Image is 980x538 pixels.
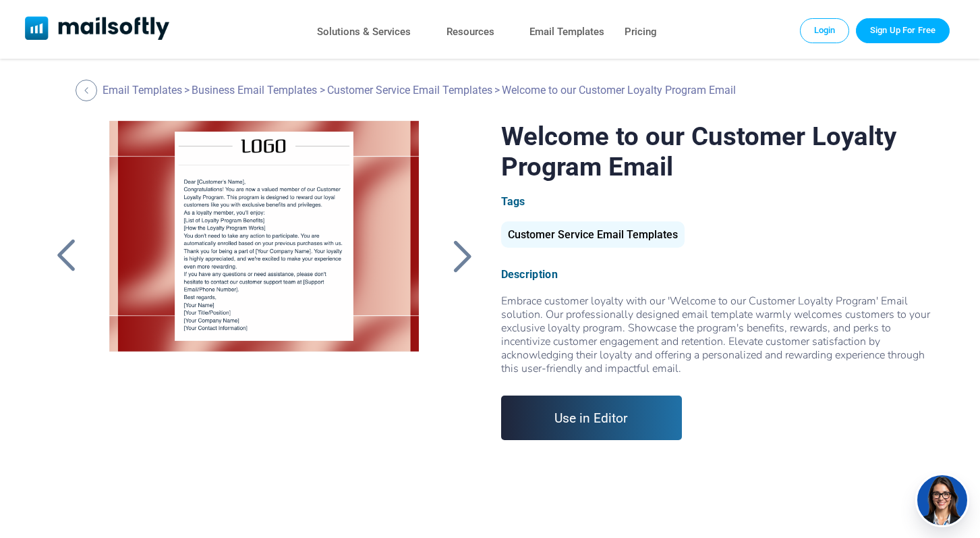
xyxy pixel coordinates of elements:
a: Customer Service Email Templates [501,234,685,240]
a: Login [800,18,850,43]
a: Pricing [625,22,657,42]
div: Embrace customer loyalty with our 'Welcome to our Customer Loyalty Program' Email solution. Our p... [501,294,931,375]
a: Welcome to our Customer Loyalty Program Email [92,121,436,458]
a: Solutions & Services [317,22,411,42]
a: Use in Editor [501,396,683,440]
a: Business Email Templates [192,84,317,97]
a: Resources [446,22,494,42]
div: Description [501,268,931,281]
a: Email Templates [103,84,182,97]
a: Mailsoftly [25,16,170,43]
div: Customer Service Email Templates [501,221,685,248]
div: Tags [501,195,931,208]
a: Trial [856,18,950,43]
a: Email Templates [529,22,604,42]
a: Back [76,80,100,101]
a: Back [49,238,83,273]
h1: Welcome to our Customer Loyalty Program Email [501,121,931,182]
a: Back [445,238,479,273]
a: Customer Service Email Templates [327,84,492,97]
